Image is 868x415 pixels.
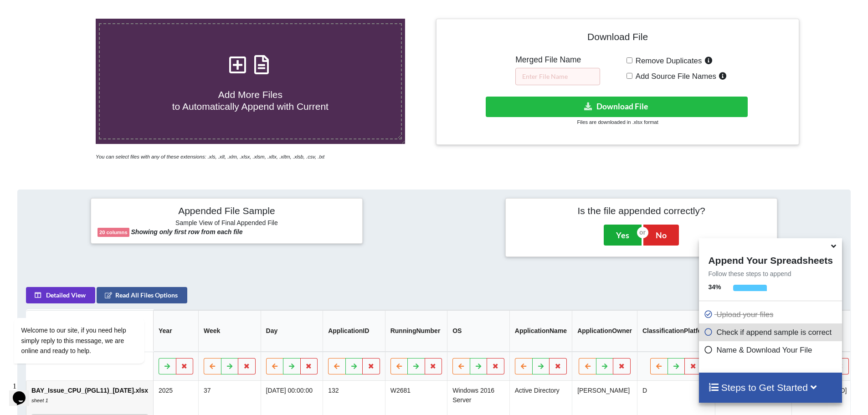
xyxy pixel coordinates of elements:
button: Yes [604,225,642,246]
span: Add Source File Names [632,72,716,81]
th: ApplicationName [509,310,572,352]
small: Files are downloaded in .xlsx format [577,119,658,125]
th: ApplicationOwner [572,310,637,352]
h6: Sample View of Final Appended File [98,219,356,228]
h4: Is the file appended correctly? [512,205,770,216]
p: Check if append sample is correct [704,327,839,338]
th: OS [447,310,510,352]
input: Enter File Name [515,68,600,85]
button: No [643,225,679,246]
i: sheet 1 [31,398,48,403]
h4: Append Your Spreadsheets [699,252,842,266]
h4: Appended File Sample [98,205,356,218]
h4: Steps to Get Started [708,382,832,393]
th: Year [153,310,198,352]
th: RunningNumber [385,310,447,352]
th: Day [261,310,323,352]
th: Week [198,310,261,352]
p: Name & Download Your File [704,344,839,356]
button: Download File [486,97,748,117]
span: Add More Files to Automatically Append with Current [172,89,329,111]
i: You can select files with any of these extensions: .xls, .xlt, .xlm, .xlsx, .xlsm, .xltx, .xltm, ... [96,154,324,159]
b: 34 % [708,283,721,291]
th: ApplicationID [323,310,385,352]
b: Showing only first row from each file [131,228,243,236]
th: ClassificationPlatform [637,310,715,352]
p: Follow these steps to append [699,269,842,278]
span: Remove Duplicates [632,56,702,65]
p: Upload your files [704,309,839,320]
b: 20 columns [99,230,128,235]
iframe: chat widget [9,379,38,406]
h4: Download File [443,26,792,51]
h5: Merged File Name [515,55,600,65]
iframe: chat widget [9,236,173,374]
